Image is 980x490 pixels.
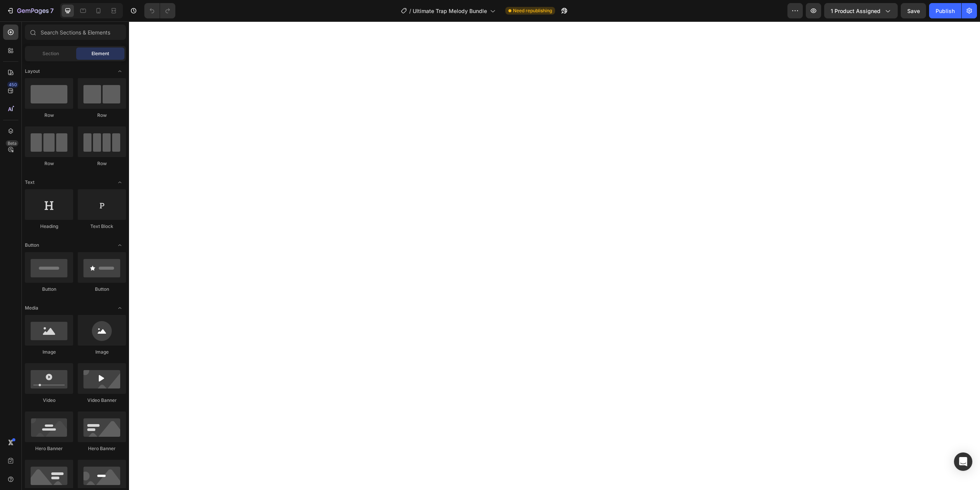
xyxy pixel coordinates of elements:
[25,179,34,186] span: Text
[114,239,126,251] span: Toggle open
[25,242,39,249] span: Button
[25,112,73,119] div: Row
[78,445,126,452] div: Hero Banner
[25,305,38,311] span: Media
[78,160,126,167] div: Row
[7,82,18,88] div: 450
[929,3,961,18] button: Publish
[114,302,126,314] span: Toggle open
[513,7,552,14] span: Need republishing
[50,6,54,15] p: 7
[78,349,126,356] div: Image
[25,349,73,356] div: Image
[114,65,126,77] span: Toggle open
[25,445,73,452] div: Hero Banner
[25,160,73,167] div: Row
[144,3,175,18] div: Undo/Redo
[907,8,920,14] span: Save
[824,3,898,18] button: 1 product assigned
[42,50,59,57] span: Section
[954,452,972,471] div: Open Intercom Messenger
[91,50,109,57] span: Element
[3,3,57,18] button: 7
[6,140,18,146] div: Beta
[936,7,955,15] div: Publish
[25,68,40,75] span: Layout
[114,176,126,188] span: Toggle open
[25,25,126,40] input: Search Sections & Elements
[831,7,880,15] span: 1 product assigned
[409,7,411,15] span: /
[25,397,73,404] div: Video
[129,21,980,490] iframe: Design area
[25,286,73,293] div: Button
[78,397,126,404] div: Video Banner
[78,112,126,119] div: Row
[901,3,926,18] button: Save
[25,223,73,230] div: Heading
[78,286,126,293] div: Button
[413,7,487,15] span: Ultimate Trap Melody Bundle
[78,223,126,230] div: Text Block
